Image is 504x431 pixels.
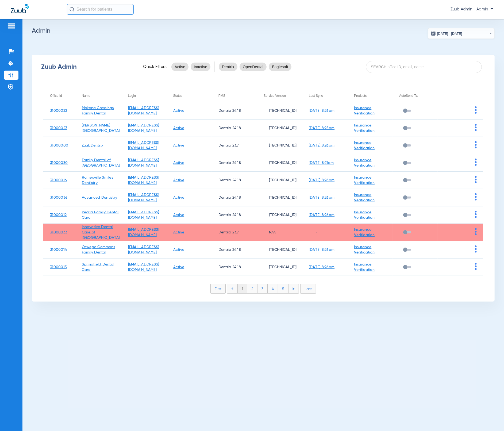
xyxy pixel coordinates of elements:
a: Active [173,230,184,234]
a: Peoria Family Dental Care [82,210,119,220]
a: [DATE] 8:25am [309,126,334,130]
img: arrow-right-blue.svg [293,287,295,290]
a: Active [173,265,184,269]
a: Active [173,248,184,252]
a: Insurance Verification [354,210,375,220]
a: [EMAIL_ADDRESS][DOMAIN_NAME] [128,245,159,254]
a: Mokena Crossings Family Dental [82,106,114,115]
a: [DATE] 8:26am [309,265,334,269]
div: Office Id [50,93,75,99]
div: PMS [218,93,225,99]
a: [EMAIL_ADDRESS][DOMAIN_NAME] [128,141,159,150]
input: SEARCH office ID, email, name [366,61,482,73]
a: 31000000 [50,144,68,147]
span: Zuub Admin - Admin [451,7,493,12]
img: group-dot-blue.svg [475,228,477,235]
td: [TECHNICAL_ID] [257,120,302,137]
input: Search for patients [67,4,134,15]
mat-chip-listbox: status-filters [171,61,210,72]
img: group-dot-blue.svg [475,245,477,253]
a: [DATE] 8:26am [309,196,334,199]
a: Insurance Verification [354,245,375,254]
img: Zuub Logo [11,4,29,13]
span: Active [175,64,185,70]
a: Active [173,213,184,217]
li: 1 [237,284,247,293]
div: Office Id [50,93,62,99]
a: 31000022 [50,109,67,113]
a: Active [173,161,184,165]
a: Family Dental of [GEOGRAPHIC_DATA] [82,158,120,167]
img: date.svg [431,31,436,36]
a: [EMAIL_ADDRESS][DOMAIN_NAME] [128,124,159,133]
div: Products [354,93,367,99]
a: 31000013 [50,265,67,269]
a: Insurance Verification [354,263,375,272]
a: Insurance Verification [354,193,375,202]
td: [TECHNICAL_ID] [257,154,302,172]
img: arrow-left-blue.svg [231,287,233,290]
td: Dentrix 24.18 [212,102,257,120]
div: Service Version [264,93,302,99]
td: N/A [257,224,302,241]
a: Active [173,144,184,147]
a: 31000036 [50,196,67,199]
a: 31000012 [50,213,67,217]
div: PMS [218,93,257,99]
a: Insurance Verification [354,106,375,115]
a: [DATE] 8:26am [309,144,334,147]
a: Romeoville Smiles Dentistry [82,176,113,185]
a: [PERSON_NAME][GEOGRAPHIC_DATA] [82,124,120,133]
a: [EMAIL_ADDRESS][DOMAIN_NAME] [128,210,159,220]
div: Status [173,93,212,99]
div: Status [173,93,182,99]
a: 31000016 [50,178,67,182]
span: - [309,230,317,234]
td: Dentrix 24.18 [212,206,257,224]
mat-chip-listbox: pms-filters [219,61,291,72]
li: Last [300,284,316,294]
div: AutoSend Tx [399,93,438,99]
h2: Admin [32,28,495,33]
a: [EMAIL_ADDRESS][DOMAIN_NAME] [128,263,159,272]
img: Search Icon [70,7,74,12]
img: group-dot-blue.svg [475,124,477,131]
a: [DATE] 8:26am [309,178,334,182]
a: Active [173,126,184,130]
img: group-dot-blue.svg [475,106,477,114]
td: [TECHNICAL_ID] [257,137,302,154]
span: Inactive [194,64,207,70]
a: [DATE] 8:26am [309,213,334,217]
div: Last Sync [309,93,347,99]
li: 3 [257,284,268,293]
a: [EMAIL_ADDRESS][DOMAIN_NAME] [128,106,159,115]
a: 31000033 [50,230,67,234]
td: [TECHNICAL_ID] [257,172,302,189]
a: Insurance Verification [354,228,375,237]
td: Dentrix 24.18 [212,120,257,137]
div: Last Sync [309,93,323,99]
a: Active [173,109,184,113]
a: Active [173,196,184,199]
a: [DATE] 8:26am [309,248,334,252]
td: Dentrix 23.7 [212,137,257,154]
li: 4 [268,284,278,293]
td: Dentrix 24.18 [212,259,257,276]
a: Insurance Verification [354,176,375,185]
li: First [210,284,226,294]
a: [EMAIL_ADDRESS][DOMAIN_NAME] [128,193,159,202]
div: Zuub Admin [41,64,134,70]
td: [TECHNICAL_ID] [257,241,302,259]
td: Dentrix 23.7 [212,224,257,241]
span: Eaglesoft [272,64,288,70]
a: [EMAIL_ADDRESS][DOMAIN_NAME] [128,158,159,167]
img: group-dot-blue.svg [475,159,477,166]
div: Name [82,93,121,99]
a: Insurance Verification [354,124,375,133]
a: [EMAIL_ADDRESS][DOMAIN_NAME] [128,228,159,237]
td: Dentrix 24.18 [212,241,257,259]
a: Insurance Verification [354,141,375,150]
div: Products [354,93,393,99]
img: group-dot-blue.svg [475,263,477,270]
div: Login [128,93,167,99]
